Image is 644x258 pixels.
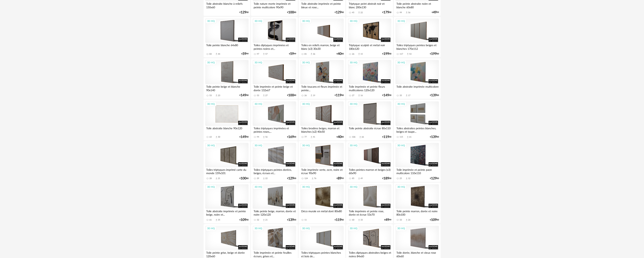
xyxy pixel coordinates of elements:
[253,43,296,50] div: Toiles diptyques imprimées et peintes noires et...
[218,177,220,180] div: 21
[431,94,437,97] span: 139
[265,177,268,180] div: 22
[348,185,359,189] div: 3D HQ
[215,94,218,97] span: Download icon
[405,177,408,180] span: Download icon
[433,11,437,14] span: 49
[400,136,403,138] div: 115
[360,177,363,180] div: 49
[395,1,439,9] div: Toile peinte abstraite noire et blanche 60x80
[240,94,249,97] div: € 00
[382,94,391,97] div: € 00
[396,102,407,106] div: 3D HQ
[430,219,439,221] div: € 00
[431,219,437,221] span: 109
[337,136,344,138] div: € 00
[360,219,363,221] div: 33
[382,53,391,55] div: € 00
[299,58,345,99] a: 3D HQ Toile toucans et fleurs imprimée et peinte... 26 Download icon 19 €11900
[336,11,341,14] span: 129
[432,11,439,14] div: € 99
[253,1,296,9] div: Toile nature morte imprimée et peinte multicolore 90x90
[400,11,402,14] div: 99
[408,177,410,180] div: 12
[209,136,212,138] div: 63
[257,53,259,55] div: 97
[304,177,308,180] div: 124
[241,94,246,97] span: 149
[338,136,341,138] span: 40
[300,19,311,24] div: 3D HQ
[251,17,298,57] a: 3D HQ Toiles diptyques imprimées et peintes noires et... 97 Download icon 57 €5999
[300,43,344,50] div: Toiles en reliefs marron, beige et blanc (x3) 30x30
[215,53,218,55] span: Download icon
[335,219,344,221] div: € 00
[358,11,360,14] span: Download icon
[241,136,246,138] span: 149
[382,136,391,138] div: € 00
[288,177,294,180] span: 129
[205,167,249,175] div: Toiles triptyques imprimé carte du monde 159x101
[205,43,249,50] div: Toile peinte blanche 64x80
[408,219,410,221] div: 26
[215,177,218,180] span: Download icon
[253,250,296,258] div: Toile imprimée et peinte feuilles écrues, grises et...
[289,53,296,55] div: € 99
[359,136,362,139] span: Download icon
[299,17,345,57] a: 3D HQ Toiles en reliefs marron, beige et blanc (x3) 30x30 81 Download icon 36 €4000
[396,226,407,231] div: 3D HQ
[310,53,313,55] span: Download icon
[253,102,264,106] div: 3D HQ
[205,60,216,65] div: 3D HQ
[287,94,296,97] div: € 00
[253,84,296,92] div: Toile imprimée et peinte beige et dorée 132x67
[396,60,407,65] div: 3D HQ
[431,53,437,55] span: 199
[313,94,315,97] div: 19
[253,19,264,24] div: 3D HQ
[300,143,311,148] div: 3D HQ
[300,209,344,216] div: Déco murale en métal doré 80x80
[338,53,341,55] span: 40
[352,94,354,97] div: 27
[288,136,294,138] span: 169
[336,219,341,221] span: 119
[251,183,298,223] a: 3D HQ Toile peinte beige, marron, dorée et noire 120x120 32 Download icon 21 €13900
[215,219,218,221] span: Download icon
[362,136,364,138] div: 66
[205,19,216,24] div: 3D HQ
[395,209,439,216] div: Toile peinte marron, dorée et noire 80x100
[336,94,341,97] span: 119
[314,177,316,180] div: 76
[400,53,403,55] div: 117
[382,11,391,14] div: € 00
[348,143,359,148] div: 3D HQ
[337,177,344,180] div: € 99
[204,183,250,223] a: 3D HQ Toile abstraite imprimée et peinte beige, noire et... 61 Download icon 35 €10900
[395,84,439,92] div: Toile abstraite imprimée multicolore
[262,219,265,221] span: Download icon
[395,43,439,50] div: Toiles triptyques peintes beiges et blanches 170x112
[358,177,360,180] span: Download icon
[205,143,216,148] div: 3D HQ
[304,219,307,221] div: 11
[253,143,264,148] div: 3D HQ
[251,58,298,99] a: 3D HQ Toile imprimée et peinte beige et dorée 132x67 53 Download icon 27 €10000
[205,226,216,231] div: 3D HQ
[299,141,345,182] a: 3D HQ Toile imprimée verte, ocre, noire et écrue 90x90 124 Download icon 76 €8999
[360,11,363,14] div: 22
[385,219,389,221] span: 49
[257,136,259,138] div: 94
[218,53,220,55] div: 44
[346,58,393,99] a: 3D HQ Toile imprimée et peinte fleurs multicolores 120x120 27 Download icon 16 €14900
[348,43,391,50] div: Triptyque sculpté et métal noir 180x120
[408,11,410,14] div: 56
[253,167,296,175] div: Toiles triptyques peintes dorées, beiges, écrues et...
[241,177,246,180] span: 100
[338,177,341,180] span: 89
[251,100,298,140] a: 3D HQ Toiles triptyques imprimées et peintes roses,... 94 Download icon 56 €16900
[300,60,311,65] div: 3D HQ
[394,183,440,223] a: 3D HQ Toile peinte marron, dorée et noire 80x100 33 Download icon 26 €10900
[253,126,296,133] div: Toiles triptyques imprimées et peintes roses,...
[310,94,313,97] span: Download icon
